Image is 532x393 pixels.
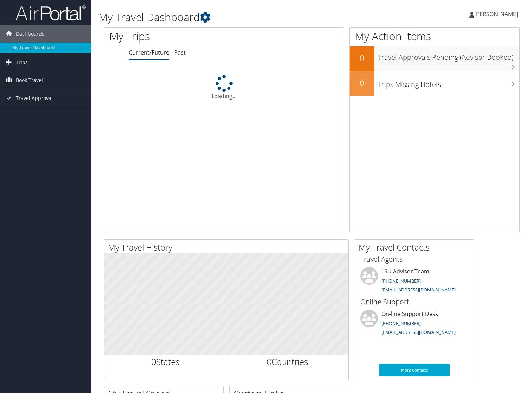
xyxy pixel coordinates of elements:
[350,52,374,64] h2: 0
[360,254,469,264] h3: Travel Agents
[474,10,518,18] span: [PERSON_NAME]
[16,71,43,89] span: Book Travel
[350,46,519,71] a: 0Travel Approvals Pending (Advisor Booked)
[359,241,474,253] h2: My Travel Contacts
[129,49,169,56] a: Current/Future
[357,267,472,296] li: LSU Advisor Team
[378,76,519,89] h3: Trips Missing Hotels
[267,356,272,367] span: 0
[381,320,421,327] a: [PHONE_NUMBER]
[16,53,28,71] span: Trips
[151,356,156,367] span: 0
[381,329,456,335] a: [EMAIL_ADDRESS][DOMAIN_NAME]
[469,4,525,25] a: [PERSON_NAME]
[16,89,53,107] span: Travel Approval
[108,241,348,253] h2: My Travel History
[174,49,186,56] a: Past
[350,71,519,96] a: 0Trips Missing Hotels
[110,356,221,368] h2: States
[381,286,456,293] a: [EMAIL_ADDRESS][DOMAIN_NAME]
[357,310,472,338] li: On-line Support Desk
[381,278,421,284] a: [PHONE_NUMBER]
[16,25,44,43] span: Dashboards
[15,5,86,21] img: airportal-logo.png
[360,297,469,307] h3: Online Support
[104,75,344,100] div: Loading...
[378,49,519,62] h3: Travel Approvals Pending (Advisor Booked)
[109,29,239,44] h1: My Trips
[350,29,519,44] h1: My Action Items
[232,356,343,368] h2: Countries
[379,364,450,376] a: More Contacts
[99,10,383,25] h1: My Travel Dashboard
[350,77,374,89] h2: 0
